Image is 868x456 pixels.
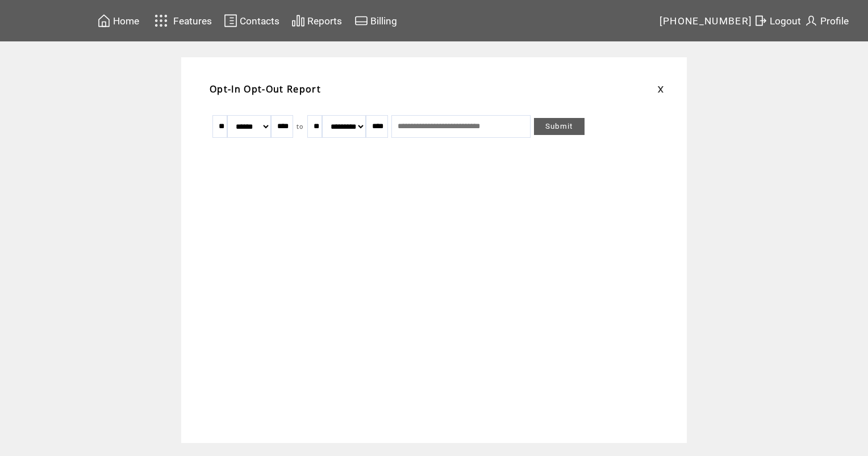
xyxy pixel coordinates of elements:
a: Reports [290,12,344,29]
a: Profile [803,12,850,29]
span: Opt-In Opt-Out Report [210,83,321,95]
span: Reports [307,15,342,27]
span: [PHONE_NUMBER] [660,15,753,27]
span: Features [173,15,212,27]
img: chart.svg [291,14,305,28]
a: Contacts [222,12,281,29]
span: Contacts [240,15,279,27]
img: features.svg [151,11,171,30]
img: exit.svg [754,14,767,28]
a: Home [95,12,141,29]
a: Billing [353,12,399,29]
span: Logout [770,15,801,27]
span: to [297,123,304,130]
span: Billing [370,15,397,27]
a: Features [149,10,214,32]
span: Profile [820,15,849,27]
img: contacts.svg [224,14,237,28]
img: home.svg [97,14,111,28]
span: Home [113,15,139,27]
img: creidtcard.svg [354,14,368,28]
img: profile.svg [804,14,818,28]
a: Submit [534,118,585,135]
a: Logout [752,12,803,29]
